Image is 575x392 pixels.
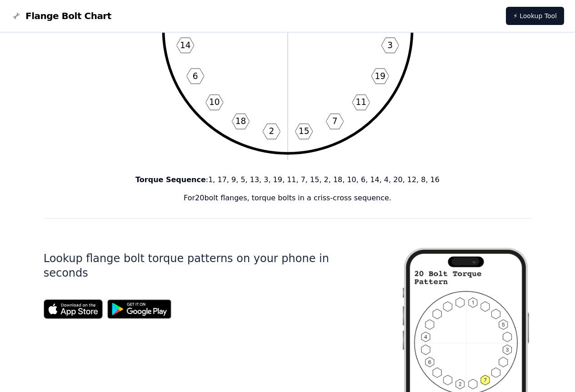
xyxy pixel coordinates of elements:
text: 10 [209,97,220,107]
text: 11 [355,97,366,107]
text: 7 [332,116,337,126]
img: Get it on Google Play [103,295,176,323]
a: Flange Bolt Chart LogoFlange Bolt Chart [11,10,111,22]
text: 2 [269,126,274,136]
p: : 1, 17, 9, 5, 13, 3, 19, 11, 7, 15, 2, 18, 10, 6, 14, 4, 20, 12, 8, 16 [44,174,532,185]
text: 3 [387,40,393,50]
text: 19 [375,71,385,81]
a: ⚡ Lookup Tool [506,7,564,25]
text: 14 [180,40,190,50]
img: Flange Bolt Chart Logo [11,10,22,21]
img: App Store badge for the Flange Bolt Chart app [44,299,103,319]
text: 6 [192,71,198,81]
span: Flange Bolt Chart [25,10,111,22]
h1: Lookup flange bolt torque patterns on your phone in seconds [44,251,372,280]
p: For 20 bolt flanges, torque bolts in a criss-cross sequence. [44,193,532,203]
text: 15 [298,126,309,136]
text: 18 [235,116,246,126]
b: Torque Sequence [135,175,206,184]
